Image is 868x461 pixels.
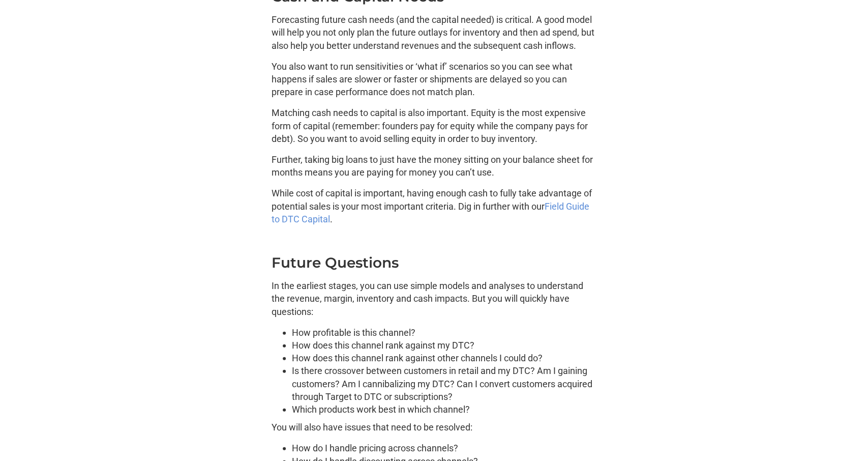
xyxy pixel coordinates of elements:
p: You will also have issues that need to be resolved: [272,421,597,434]
li: How does this channel rank against my DTC? [292,339,597,352]
li: Is there crossover between customers in retail and my DTC? Am I gaining customers? Am I cannibali... [292,364,597,403]
p: Further, taking big loans to just have the money sitting on your balance sheet for months means y... [272,153,597,179]
h3: Future Questions [272,254,597,271]
p: Forecasting future cash needs (and the capital needed) is critical. A good model will help you no... [272,13,597,52]
li: How profitable is this channel? [292,326,597,339]
li: How does this channel rank against other channels I could do? [292,352,597,364]
li: How do I handle pricing across channels? [292,442,597,454]
p: In the earliest stages, you can use simple models and analyses to understand the revenue, margin,... [272,279,597,318]
li: Which products work best in which channel? [292,403,597,416]
p: You also want to run sensitivities or ‘what if’ scenarios so you can see what happens if sales ar... [272,60,597,99]
p: Matching cash needs to capital is also important. Equity is the most expensive form of capital (r... [272,106,597,145]
p: ‍ [272,234,597,246]
a: Field Guide to DTC Capital [272,201,589,224]
p: While cost of capital is important, having enough cash to fully take advantage of potential sales... [272,187,597,225]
